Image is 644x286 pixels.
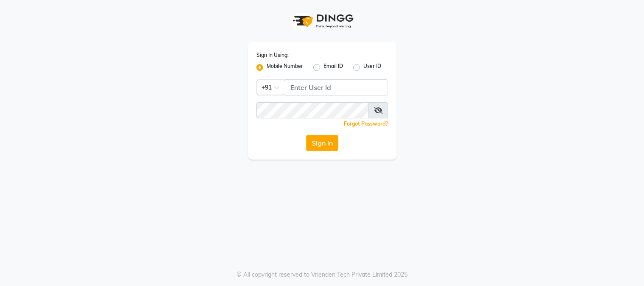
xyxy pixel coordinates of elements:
label: User ID [363,62,381,73]
label: Email ID [323,62,343,73]
img: logo1.svg [288,8,356,34]
button: Sign In [306,135,338,151]
input: Username [256,102,369,118]
input: Username [285,79,388,95]
label: Mobile Number [267,62,303,73]
a: Forgot Password? [344,121,388,127]
label: Sign In Using: [256,51,289,59]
